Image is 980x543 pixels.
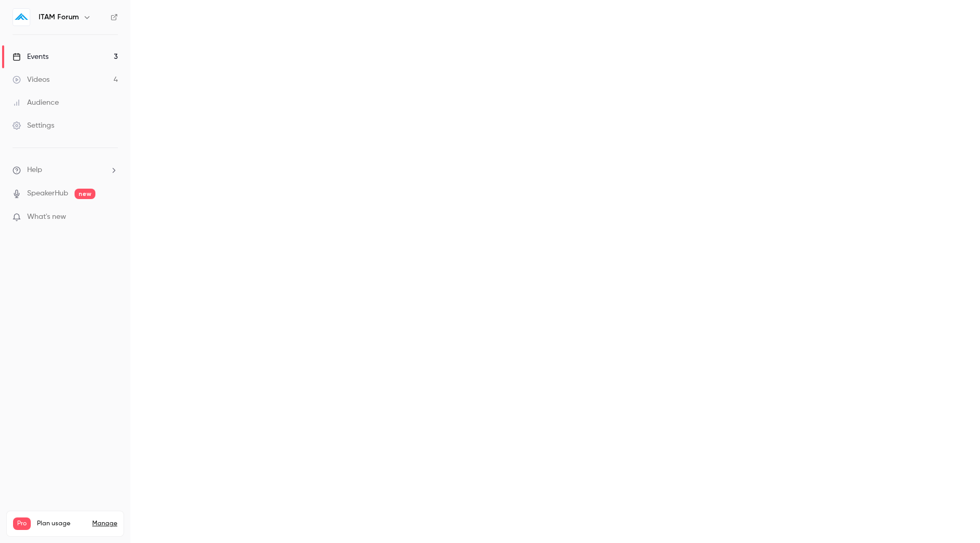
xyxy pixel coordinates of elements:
span: Plan usage [37,520,86,528]
div: Events [13,52,48,62]
span: Pro [13,517,31,530]
img: ITAM Forum [13,9,30,26]
div: Audience [13,97,59,108]
div: Videos [13,75,50,85]
span: What's new [27,212,66,223]
span: new [75,189,95,199]
a: Manage [92,520,117,528]
li: help-dropdown-opener [13,165,118,176]
h6: ITAM Forum [39,12,79,22]
a: SpeakerHub [27,188,68,199]
div: Settings [13,120,54,131]
span: Help [27,165,42,176]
